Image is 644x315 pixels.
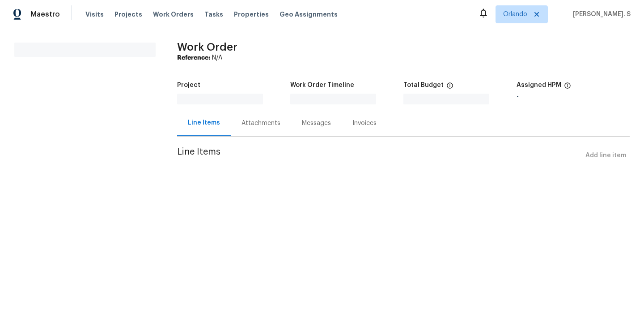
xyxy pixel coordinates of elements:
[177,82,200,88] h5: Project
[177,42,237,52] span: Work Order
[177,55,210,61] b: Reference:
[234,10,269,19] span: Properties
[280,10,338,19] span: Geo Assignments
[403,82,444,88] h5: Total Budget
[85,10,104,19] span: Visits
[153,10,194,19] span: Work Orders
[517,82,561,88] h5: Assigned HPM
[290,82,354,88] h5: Work Order Timeline
[569,10,631,19] span: [PERSON_NAME]. S
[177,53,630,62] div: N/A
[204,11,223,17] span: Tasks
[30,10,60,19] span: Maestro
[517,94,630,100] div: -
[241,119,280,128] div: Attachments
[114,10,142,19] span: Projects
[352,119,377,128] div: Invoices
[446,82,453,94] span: The total cost of line items that have been proposed by Opendoor. This sum includes line items th...
[188,118,220,127] div: Line Items
[177,147,582,164] span: Line Items
[564,82,571,94] span: The hpm assigned to this work order.
[503,10,527,19] span: Orlando
[302,119,331,128] div: Messages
